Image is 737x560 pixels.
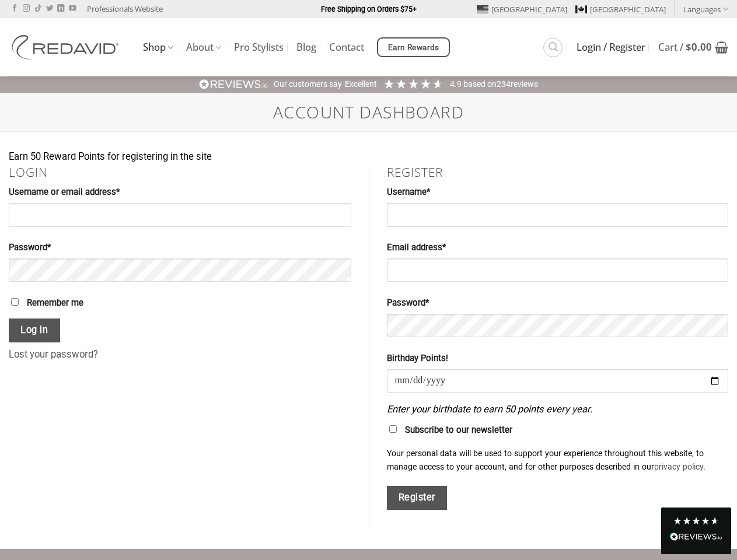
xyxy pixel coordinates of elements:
label: Password [387,296,729,310]
a: Blog [296,37,316,58]
div: 4.91 Stars [383,78,444,90]
p: Your personal data will be used to support your experience throughout this website, to manage acc... [387,447,729,473]
a: Shop [143,36,173,59]
label: Username or email address [9,185,351,199]
img: REVIEWS.io [670,533,722,541]
span: reviews [511,79,538,89]
a: Follow on Facebook [11,5,18,13]
div: Read All Reviews [661,508,731,554]
div: Our customers say [274,79,342,90]
a: Earn Rewards [377,37,450,57]
em: Enter your birthdate to earn 50 points every year. [387,404,592,415]
a: Follow on YouTube [69,5,76,13]
span: Subscribe to our newsletter [405,425,512,435]
input: Subscribe to our newsletter [389,425,397,433]
div: Read All Reviews [670,530,722,545]
a: View cart [658,34,728,60]
a: About [186,36,221,59]
span: Remember me [27,297,83,308]
label: Password [9,241,351,255]
strong: Free Shipping on Orders $75+ [321,5,417,13]
a: Login / Register [577,37,645,58]
div: Excellent [345,79,377,90]
a: Follow on LinkedIn [57,5,64,13]
input: Remember me [11,298,19,306]
h2: Register [387,165,729,180]
a: Search [543,38,563,57]
span: Based on [463,79,497,89]
a: Contact [329,37,364,58]
a: Login [9,164,48,180]
button: Register [387,486,448,510]
label: Email address [387,241,729,255]
img: REVIEWS.io [199,79,268,90]
a: Pro Stylists [234,37,284,58]
h1: Account Dashboard [9,103,728,123]
a: privacy policy [654,462,703,471]
span: 234 [497,79,511,89]
label: Birthday Points! [387,352,729,366]
button: Log in [9,318,60,342]
a: Follow on Twitter [46,5,53,13]
a: Lost your password? [9,349,98,360]
span: 4.9 [450,79,463,89]
span: $ [686,40,691,54]
span: Cart / [658,43,712,52]
div: 4.8 Stars [673,516,719,526]
a: [GEOGRAPHIC_DATA] [477,1,567,18]
a: Follow on Instagram [23,5,30,13]
bdi: 0.00 [686,40,712,54]
span: Earn Rewards [388,41,439,54]
label: Username [387,185,729,199]
a: Languages [683,1,728,17]
a: Follow on TikTok [34,5,41,13]
img: REDAVID Salon Products | United States [9,35,125,60]
a: [GEOGRAPHIC_DATA] [575,1,666,18]
span: Login / Register [577,43,645,52]
div: Earn 50 Reward Points for registering in the site [9,149,728,165]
